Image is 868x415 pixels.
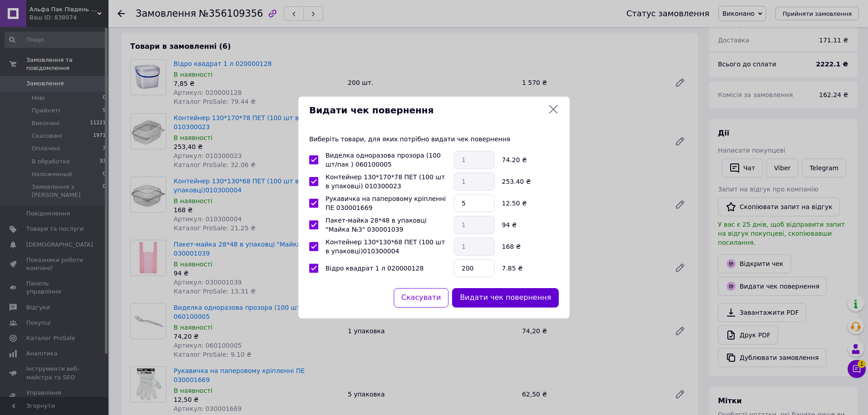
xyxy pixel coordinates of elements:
[325,217,427,233] label: Пакет-майка 28*48 в упаковці "Майка №3" 030001039
[498,220,562,229] div: 94 ₴
[498,242,562,251] div: 168 ₴
[498,264,562,273] div: 7.85 ₴
[325,238,445,255] label: Контейнер 130*130*68 ПЕТ (100 шт в упаковці)010300004
[309,135,559,144] p: Виберіть товари, для яких потрібно видати чек повернення
[452,288,559,308] button: Видати чек повернення
[325,173,445,190] label: Контейнер 130*170*78 ПЕТ (100 шт в упаковці) 010300023
[325,195,446,211] label: Рукавичка на паперовому кріпленні ПЕ 030001669
[498,199,562,208] div: 12.50 ₴
[394,288,449,308] button: Скасувати
[498,177,562,186] div: 253.40 ₴
[325,265,424,272] label: Відро квадрат 1 л 020000128
[498,155,562,164] div: 74.20 ₴
[309,104,544,117] span: Видати чек повернення
[325,152,441,168] label: Виделка одноразова прозора (100 шт/пак ) 060100005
